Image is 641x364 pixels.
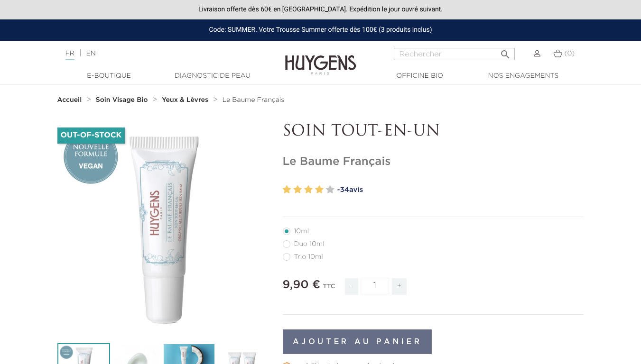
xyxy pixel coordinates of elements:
[285,40,356,76] img: Huygens
[283,155,584,169] h1: Le Baume Français
[326,183,334,197] label: 5
[222,96,284,104] a: Le Baume Français
[500,46,511,57] i: 
[96,97,148,103] strong: Soin Visage Bio
[283,123,584,141] p: SOIN TOUT-EN-UN
[65,50,74,60] a: FR
[57,96,84,104] a: Accueil
[323,276,335,302] div: TTC
[283,183,291,197] label: 1
[57,97,82,103] strong: Accueil
[283,253,334,261] label: Trio 10ml
[304,183,313,197] label: 3
[283,279,321,291] span: 9,90 €
[61,48,260,59] div: |
[315,183,324,197] label: 4
[222,97,284,103] span: Le Baume Français
[57,127,125,144] li: Out-of-Stock
[162,96,211,104] a: Yeux & Lèvres
[372,71,467,81] a: Officine Bio
[86,50,95,57] a: EN
[345,278,358,295] span: -
[283,227,320,235] label: 10ml
[392,278,407,295] span: +
[96,96,150,104] a: Soin Visage Bio
[394,48,515,60] input: Rechercher
[340,186,349,193] span: 34
[564,50,575,57] span: (0)
[476,71,571,81] a: Nos engagements
[361,278,389,294] input: Quantité
[497,45,514,58] button: 
[293,183,302,197] label: 2
[165,71,260,81] a: Diagnostic de peau
[337,183,584,197] a: -34avis
[283,240,336,248] label: Duo 10ml
[162,97,208,103] strong: Yeux & Lèvres
[283,329,432,354] button: Ajouter au panier
[62,71,157,81] a: E-Boutique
